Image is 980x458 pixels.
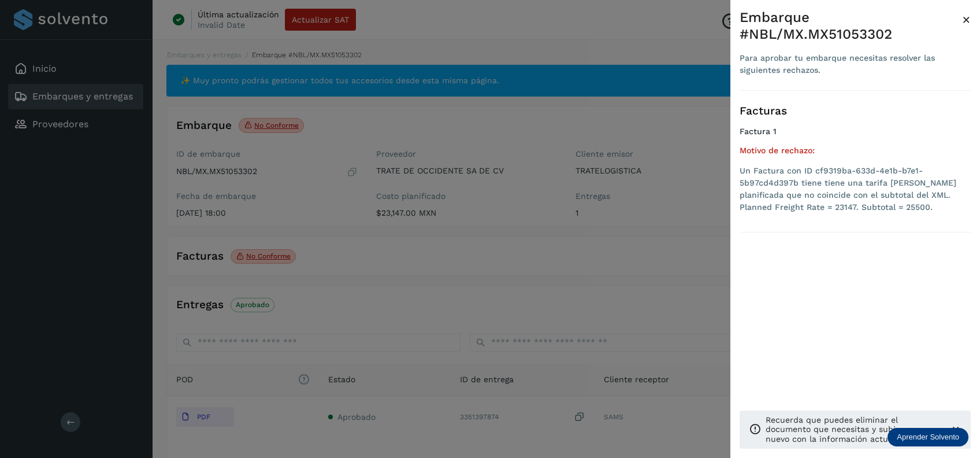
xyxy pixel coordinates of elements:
span: × [962,12,971,28]
div: Aprender Solvento [888,428,968,446]
p: Recuerda que puedes eliminar el documento que necesitas y subir uno nuevo con la información actu... [766,415,941,444]
div: Embarque #NBL/MX.MX51053302 [740,9,962,43]
h5: Motivo de rechazo: [740,146,971,156]
button: Close [962,9,971,30]
h4: Factura 1 [740,127,971,136]
h3: Facturas [740,105,971,118]
li: Un Factura con ID cf9319ba-633d-4e1b-b7e1-5b97cd4d397b tiene tiene una tarifa [PERSON_NAME] plani... [740,165,971,213]
div: Para aprobar tu embarque necesitas resolver las siguientes rechazos. [740,52,962,76]
p: Aprender Solvento [897,433,959,442]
